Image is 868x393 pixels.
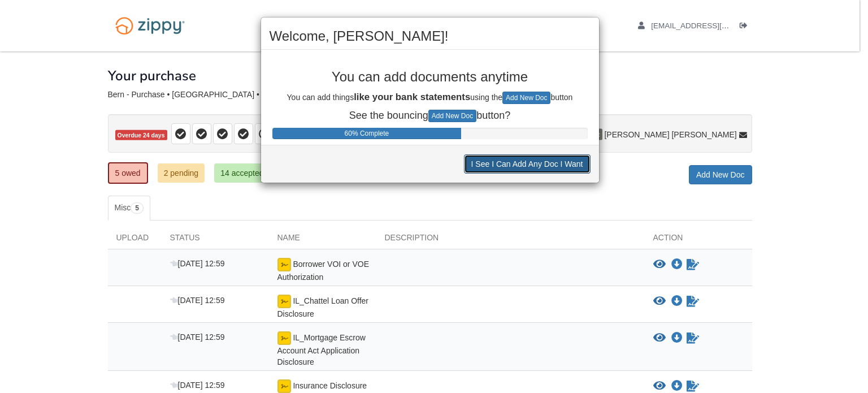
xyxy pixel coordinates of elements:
div: Progress Bar [272,128,462,139]
h2: Welcome, [PERSON_NAME]! [270,29,591,44]
button: Add New Doc [428,110,476,122]
b: like your bank statements [354,92,470,102]
p: You can add things using the button [270,90,591,104]
button: I See I Can Add Any Doc I Want [464,154,591,174]
p: You can add documents anytime [270,70,591,84]
p: See the bouncing button? [270,110,591,122]
button: Add New Doc [502,92,550,104]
